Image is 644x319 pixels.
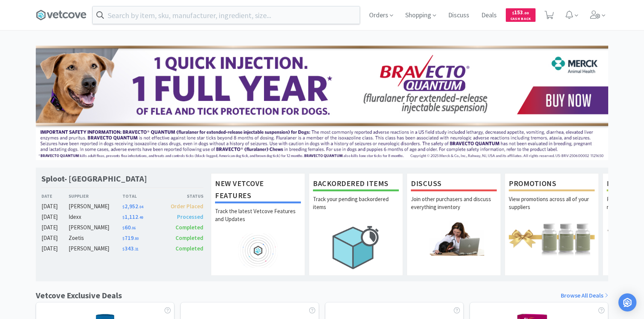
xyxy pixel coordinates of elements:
span: $ [512,11,514,15]
a: New Vetcove FeaturesTrack the latest Vetcove Features and Updates [211,173,305,276]
a: [DATE]Zoetis$719.80Completed [41,234,203,243]
span: Order Placed [171,203,203,210]
div: [DATE] [41,244,69,253]
div: Open Intercom Messenger [618,293,636,311]
span: Completed [175,234,203,241]
h1: Backordered Items [313,177,399,191]
h1: Vetcove Exclusive Deals [36,289,122,302]
div: Status [163,192,203,200]
span: . 31 [134,247,139,252]
span: Cash Back [510,17,531,22]
span: . 00 [523,11,529,15]
span: $ [122,226,125,230]
span: 153 [512,9,529,16]
p: Track your pending backordered items [313,195,399,221]
a: DiscussJoin other purchasers and discuss everything inventory [407,173,501,276]
div: Total [122,192,163,200]
img: hero_promotions.png [509,221,595,256]
span: 343 [122,245,139,252]
span: . 80 [134,236,139,241]
p: View promotions across all of your suppliers [509,195,595,221]
span: 1,112 [122,213,143,220]
p: Join other purchasers and discuss everything inventory [411,195,497,221]
span: . 04 [138,205,143,209]
a: [DATE][PERSON_NAME]$343.31Completed [41,244,203,253]
input: Search by item, sku, manufacturer, ingredient, size... [93,6,360,24]
a: PromotionsView promotions across all of your suppliers [505,173,599,276]
span: Completed [175,224,203,231]
span: $ [122,215,125,220]
div: [DATE] [41,212,69,221]
div: Supplier [69,192,122,200]
div: Zoetis [69,234,122,243]
h1: New Vetcove Features [215,177,301,203]
img: hero_feature_roadmap.png [215,234,301,268]
div: Idexx [69,212,122,221]
span: . 06 [131,226,136,230]
div: [DATE] [41,234,69,243]
a: [DATE][PERSON_NAME]$2,952.04Order Placed [41,202,203,211]
span: . 49 [138,215,143,220]
img: hero_discuss.png [411,221,497,256]
span: $ [122,247,125,252]
span: Completed [175,245,203,252]
a: [DATE][PERSON_NAME]$60.06Completed [41,223,203,232]
a: $153.00Cash Back [506,5,536,25]
h1: Sploot- [GEOGRAPHIC_DATA] [41,173,147,184]
span: $ [122,236,125,241]
h1: Discuss [411,177,497,191]
span: 60 [122,224,136,231]
a: Deals [478,12,500,19]
div: [PERSON_NAME] [69,223,122,232]
a: Discuss [445,12,472,19]
img: 3ffb5edee65b4d9ab6d7b0afa510b01f.jpg [36,46,608,160]
div: Date [41,192,69,200]
a: Browse All Deals [561,291,608,301]
div: [DATE] [41,223,69,232]
span: $ [122,205,125,209]
a: Backordered ItemsTrack your pending backordered items [309,173,403,276]
p: Track the latest Vetcove Features and Updates [215,207,301,234]
img: hero_backorders.png [313,221,399,273]
span: 719 [122,234,139,241]
span: 2,952 [122,203,143,210]
div: [PERSON_NAME] [69,244,122,253]
a: [DATE]Idexx$1,112.49Processed [41,212,203,221]
div: [DATE] [41,202,69,211]
div: [PERSON_NAME] [69,202,122,211]
span: Processed [177,213,203,220]
h1: Promotions [509,177,595,191]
